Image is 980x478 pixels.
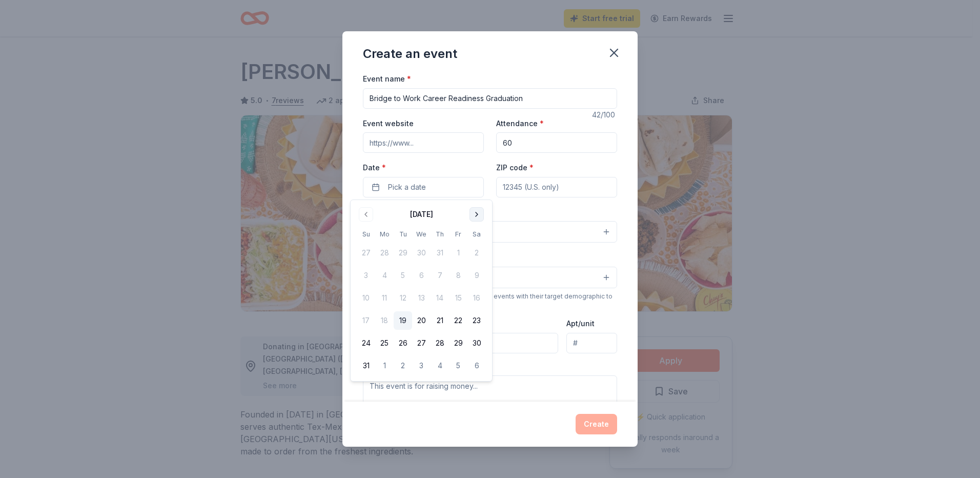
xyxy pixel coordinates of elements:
button: Go to next month [469,207,484,222]
button: 25 [375,334,394,352]
button: 1 [375,356,394,375]
button: 3 [412,356,431,375]
label: Apt/unit [566,318,595,329]
input: 20 [496,132,617,153]
div: 42 /100 [592,109,617,121]
input: https://www... [363,132,484,153]
button: 28 [431,334,449,352]
span: Pick a date [388,181,426,193]
th: Thursday [431,229,449,240]
button: 6 [467,356,486,375]
button: 27 [412,334,431,352]
button: 24 [357,334,375,352]
button: Pick a date [363,177,484,197]
button: 2 [394,356,412,375]
button: 19 [394,311,412,330]
button: 31 [357,356,375,375]
th: Wednesday [412,229,431,240]
div: Create an event [363,46,457,62]
th: Sunday [357,229,375,240]
button: 20 [412,311,431,330]
th: Saturday [467,229,486,240]
button: 4 [431,356,449,375]
button: 30 [467,334,486,352]
button: 5 [449,356,467,375]
th: Monday [375,229,394,240]
input: # [566,333,617,353]
th: Tuesday [394,229,412,240]
label: ZIP code [496,163,534,173]
button: 22 [449,311,467,330]
button: 21 [431,311,449,330]
label: Attendance [496,118,544,129]
button: 26 [394,334,412,352]
button: 29 [449,334,467,352]
label: Event website [363,118,414,129]
button: 23 [467,311,486,330]
div: [DATE] [410,208,433,221]
input: Spring Fundraiser [363,88,617,109]
button: Go to previous month [359,207,373,222]
label: Date [363,163,484,173]
th: Friday [449,229,467,240]
label: Event name [363,74,411,84]
input: 12345 (U.S. only) [496,177,617,197]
